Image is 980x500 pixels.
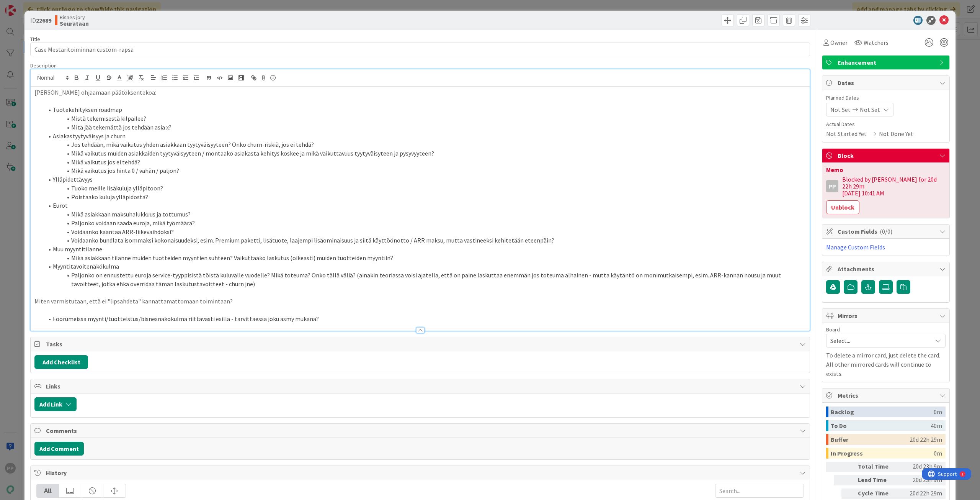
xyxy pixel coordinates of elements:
span: ( 0/0 ) [880,228,892,235]
div: Memo [826,167,946,173]
button: Add Checklist [34,355,88,369]
span: ID [30,16,51,25]
span: Planned Dates [826,94,946,102]
span: Not Set [830,105,851,114]
span: Attachments [838,264,936,274]
span: Tasks [46,339,796,349]
li: Paljonko voidaan saada euroja, mikä työmäärä? [44,219,806,228]
input: type card name here... [30,43,810,56]
span: Dates [838,78,936,87]
div: Cycle Time [858,489,900,499]
span: Metrics [838,391,936,400]
li: Ylläpidettävyys [44,175,806,184]
span: Support [16,1,35,10]
li: Muu myyntitilanne [44,245,806,254]
li: Eurot [44,201,806,210]
a: Manage Custom Fields [826,243,885,251]
div: 40m [931,420,942,431]
li: Poistaako kuluja ylläpidosta? [44,193,806,202]
span: Select... [830,335,928,346]
div: 0m [934,448,942,459]
li: Mikä vaikutus jos hinta 0 / vähän / paljon? [44,166,806,175]
li: Mitä jää tekemättä jos tehdään asia x? [44,123,806,132]
li: Mikä vaikutus muiden asiakkaiden tyytyväisyyteen / montaako asiakasta kehitys koskee ja mikä vaik... [44,149,806,158]
div: 20d 23h 9m [903,462,942,472]
span: Enhancement [838,58,936,67]
p: [PERSON_NAME] ohjaamaan päätöksentekoa: [34,88,806,97]
li: Mikä asiakkaan maksuhalukkuus ja tottumus? [44,210,806,219]
li: Foorumeissa myynti/tuotteistus/bisnesnäkökulma riittävästi esillä - tarvittaessa joku asmy mukana? [44,315,806,323]
span: Board [826,327,840,332]
span: Block [838,151,936,160]
li: Voidaanko bundlata isommaksi kokonaisuudeksi, esim. Premium paketti, lisätuote, laajempi lisäomin... [44,236,806,245]
span: Actual Dates [826,120,946,128]
button: Unblock [826,200,859,214]
div: 20d 22h 29m [910,434,942,445]
button: Add Comment [34,442,84,456]
span: Not Set [860,105,880,114]
span: Mirrors [838,311,936,320]
b: 22689 [36,16,51,24]
div: 20d 23h 9m [903,475,942,485]
div: 1 [40,3,42,9]
li: Paljonko on ennustettu euroja service-tyyppisistä töistä kuluvalle vuodelle? Mikä toteuma? Onko t... [44,271,806,288]
label: Title [30,36,40,43]
span: History [46,468,796,477]
div: Blocked by [PERSON_NAME] for 20d 22h 29m [DATE] 10:41 AM [842,176,946,197]
span: Links [46,382,796,391]
div: To Do [831,420,931,431]
li: Jos tehdään, mikä vaikutus yhden asiakkaan tyytyväisyyteen? Onko churn-riskiä, jos ei tehdä? [44,140,806,149]
p: Miten varmistutaan, että ei "lipsahdeta" kannattamattomaan toimintaan? [34,297,806,306]
li: Mistä tekemisestä kilpailee? [44,114,806,123]
span: Comments [46,426,796,435]
div: 20d 22h 29m [903,489,942,499]
li: Asiakastyytyväisyys ja churn [44,132,806,141]
p: To delete a mirror card, just delete the card. All other mirrored cards will continue to exists. [826,351,946,378]
span: Description [30,62,57,69]
li: Mikä asiakkaan tilanne muiden tuotteiden myyntien suhteen? Vaikuttaako laskutus (oikeasti) muiden... [44,254,806,262]
div: Lead Time [858,475,900,485]
div: PP [826,180,838,192]
div: Backlog [831,407,934,417]
span: Watchers [864,38,889,47]
div: All [37,484,59,497]
li: Mikä vaikutus jos ei tehdä? [44,158,806,167]
span: Not Started Yet [826,129,867,138]
li: Myyntitavoitenäkökulma [44,262,806,271]
b: Seurataan [60,20,89,26]
button: Add Link [34,397,77,411]
div: Buffer [831,434,910,445]
span: Not Done Yet [879,129,913,138]
span: Bisnes jory [60,14,89,20]
li: Tuotekehityksen roadmap [44,105,806,114]
div: In Progress [831,448,934,459]
li: Tuoko meille lisäkuluja ylläpitoon? [44,184,806,193]
li: Voidaanko kääntää ARR-liikevaihdoksi? [44,228,806,236]
span: Custom Fields [838,227,936,236]
div: 0m [934,407,942,417]
input: Search... [715,484,804,498]
div: Total Time [858,462,900,472]
span: Owner [830,38,848,47]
